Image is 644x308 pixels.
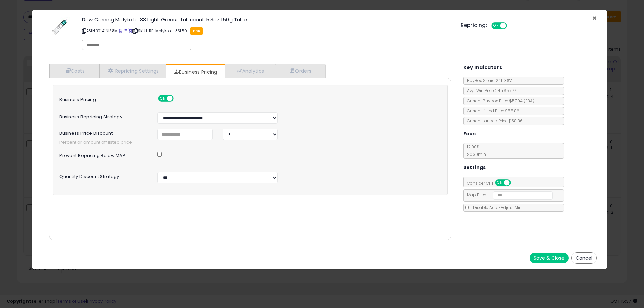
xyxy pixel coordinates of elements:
[166,65,224,79] a: Business Pricing
[463,63,502,72] h5: Key Indicators
[124,28,127,34] a: All offer listings
[509,180,520,186] span: OFF
[464,118,523,124] span: Current Landed Price: $58.86
[54,151,152,158] label: Prevent repricing below MAP
[464,151,486,157] span: $0.30 min
[506,23,517,29] span: OFF
[159,96,167,101] span: ON
[54,112,152,119] label: Business Repricing Strategy
[571,252,597,264] button: Cancel
[100,64,166,78] a: Repricing Settings
[464,108,519,114] span: Current Listed Price: $58.86
[464,78,512,83] span: BuyBox Share 24h: 36%
[49,64,100,78] a: Costs
[173,96,183,101] span: OFF
[275,64,325,78] a: Orders
[50,17,70,37] img: 31m+g+Z90ML._SL60_.jpg
[54,139,446,146] span: Percent or amount off listed price
[464,88,516,94] span: Avg. Win Price 24h: $57.77
[54,95,152,102] label: Business Pricing
[530,253,569,263] button: Save & Close
[82,17,450,22] h3: Dow Corning Molykote 33 Light Grease Lubricant 5.3oz 150g Tube
[464,192,553,198] span: Map Price:
[464,144,486,157] span: 12.00 %
[463,163,486,172] h5: Settings
[509,98,534,104] span: $57.94
[496,180,504,186] span: ON
[54,129,152,136] label: Business Price Discount
[82,25,450,36] p: ASIN: B0141NIS8M | SKU: HRP-Molykote L33L50-
[492,23,500,29] span: ON
[463,130,476,138] h5: Fees
[225,64,275,78] a: Analytics
[464,98,534,104] span: Current Buybox Price:
[190,27,203,35] span: FBA
[461,23,487,28] h5: Repricing:
[592,13,597,23] span: ×
[54,172,152,179] label: Quantity Discount Strategy
[470,205,522,210] span: Disable Auto-Adjust Min
[128,28,132,34] a: Your listing only
[119,28,122,34] a: BuyBox page
[464,180,520,186] span: Consider CPT:
[524,98,534,104] span: ( FBA )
